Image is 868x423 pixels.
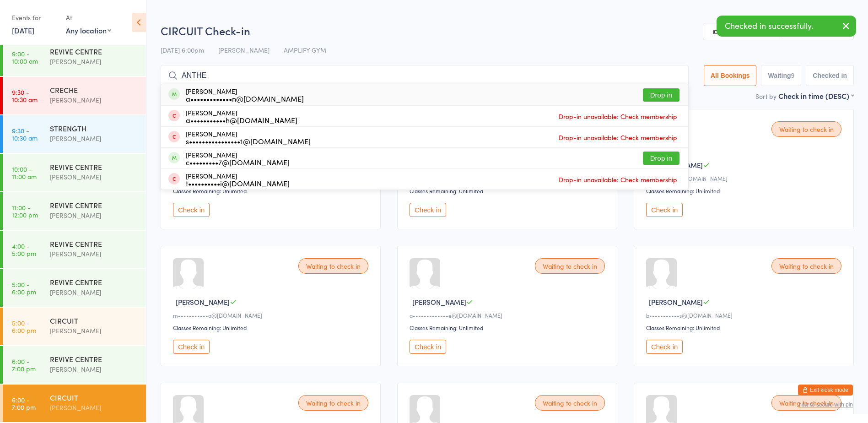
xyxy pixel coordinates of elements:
[66,25,111,35] div: Any location
[12,396,36,411] time: 6:00 - 7:00 pm
[12,242,36,257] time: 4:00 - 5:00 pm
[771,258,841,274] div: Waiting to check in
[12,50,38,65] time: 9:00 - 10:00 am
[410,311,608,319] div: a•••••••••••••e@[DOMAIN_NAME]
[649,160,703,170] span: [PERSON_NAME]
[806,65,854,86] button: Checked in
[761,65,801,86] button: Waiting9
[161,65,689,86] input: Search
[161,23,854,38] h2: CIRCUIT Check-in
[556,109,679,123] span: Drop-in unavailable: Check membership
[186,95,304,102] div: a•••••••••••••n@[DOMAIN_NAME]
[12,25,34,35] a: [DATE]
[176,297,230,307] span: [PERSON_NAME]
[186,109,297,124] div: [PERSON_NAME]
[218,45,270,54] span: [PERSON_NAME]
[50,123,138,133] div: STRENGTH
[50,239,138,249] div: REVIVE CENTRE
[12,281,36,295] time: 5:00 - 6:00 pm
[173,340,210,354] button: Check in
[3,308,146,345] a: 5:00 -6:00 pmCIRCUIT[PERSON_NAME]
[12,204,38,218] time: 11:00 - 12:00 pm
[410,340,446,354] button: Check in
[50,354,138,364] div: REVIVE CENTRE
[3,154,146,191] a: 10:00 -11:00 amREVIVE CENTRE[PERSON_NAME]
[798,401,853,408] button: how to secure with pin
[771,395,841,411] div: Waiting to check in
[50,56,138,67] div: [PERSON_NAME]
[50,46,138,56] div: REVIVE CENTRE
[3,269,146,307] a: 5:00 -6:00 pmREVIVE CENTRE[PERSON_NAME]
[186,151,290,166] div: [PERSON_NAME]
[3,231,146,268] a: 4:00 -5:00 pmREVIVE CENTRE[PERSON_NAME]
[12,127,38,141] time: 9:30 - 10:30 am
[791,72,795,79] div: 9
[704,65,757,86] button: All Bookings
[717,16,856,37] div: Checked in successfully.
[3,77,146,114] a: 9:30 -10:30 amCRECHE[PERSON_NAME]
[298,258,368,274] div: Waiting to check in
[50,364,138,374] div: [PERSON_NAME]
[186,116,297,124] div: a•••••••••••h@[DOMAIN_NAME]
[798,385,853,396] button: Exit kiosk mode
[771,121,841,137] div: Waiting to check in
[50,172,138,182] div: [PERSON_NAME]
[646,324,844,331] div: Classes Remaining: Unlimited
[50,85,138,95] div: CRECHE
[3,385,146,422] a: 6:00 -7:00 pmCIRCUIT[PERSON_NAME]
[161,45,204,54] span: [DATE] 6:00pm
[646,311,844,319] div: b•••••••••••s@[DOMAIN_NAME]
[12,10,57,25] div: Events for
[646,187,844,195] div: Classes Remaining: Unlimited
[412,297,466,307] span: [PERSON_NAME]
[643,88,679,102] button: Drop in
[3,115,146,153] a: 9:30 -10:30 amSTRENGTH[PERSON_NAME]
[173,187,371,195] div: Classes Remaining: Unlimited
[50,402,138,413] div: [PERSON_NAME]
[50,325,138,336] div: [PERSON_NAME]
[12,165,37,180] time: 10:00 - 11:00 am
[50,392,138,402] div: CIRCUIT
[646,340,683,354] button: Check in
[3,346,146,384] a: 6:00 -7:00 pmREVIVE CENTRE[PERSON_NAME]
[643,152,679,165] button: Drop in
[186,158,290,166] div: c•••••••••7@[DOMAIN_NAME]
[649,297,703,307] span: [PERSON_NAME]
[173,203,210,217] button: Check in
[298,395,368,411] div: Waiting to check in
[410,187,608,195] div: Classes Remaining: Unlimited
[535,258,605,274] div: Waiting to check in
[186,172,290,187] div: [PERSON_NAME]
[3,192,146,230] a: 11:00 -12:00 pmREVIVE CENTRE[PERSON_NAME]
[186,137,311,145] div: s••••••••••••••••1@[DOMAIN_NAME]
[12,88,38,103] time: 9:30 - 10:30 am
[186,130,311,145] div: [PERSON_NAME]
[410,324,608,331] div: Classes Remaining: Unlimited
[50,162,138,172] div: REVIVE CENTRE
[646,203,683,217] button: Check in
[173,311,371,319] div: m•••••••••••a@[DOMAIN_NAME]
[410,203,446,217] button: Check in
[186,87,304,102] div: [PERSON_NAME]
[556,130,679,144] span: Drop-in unavailable: Check membership
[50,315,138,325] div: CIRCUIT
[556,173,679,186] span: Drop-in unavailable: Check membership
[12,358,36,372] time: 6:00 - 7:00 pm
[12,319,36,334] time: 5:00 - 6:00 pm
[50,249,138,259] div: [PERSON_NAME]
[186,179,290,187] div: t••••••••••i@[DOMAIN_NAME]
[50,133,138,144] div: [PERSON_NAME]
[535,395,605,411] div: Waiting to check in
[284,45,326,54] span: AMPLIFY GYM
[173,324,371,331] div: Classes Remaining: Unlimited
[50,210,138,221] div: [PERSON_NAME]
[50,200,138,210] div: REVIVE CENTRE
[50,95,138,105] div: [PERSON_NAME]
[50,287,138,298] div: [PERSON_NAME]
[3,38,146,76] a: 9:00 -10:00 amREVIVE CENTRE[PERSON_NAME]
[646,174,844,182] div: h•••••••••7@[DOMAIN_NAME]
[50,277,138,287] div: REVIVE CENTRE
[778,91,854,101] div: Check in time (DESC)
[755,92,776,101] label: Sort by
[66,10,111,25] div: At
